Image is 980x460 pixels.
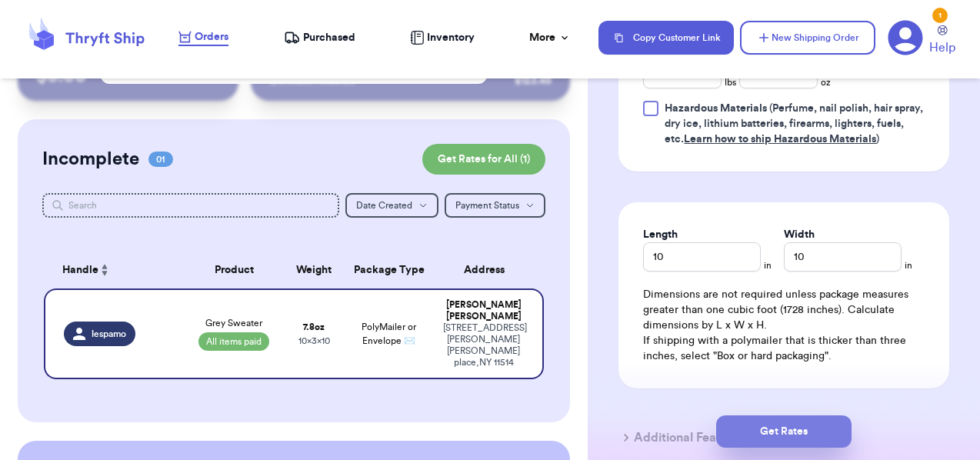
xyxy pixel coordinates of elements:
span: Date Created [356,201,412,210]
span: lespamo [92,328,126,340]
button: Payment Status [445,193,545,218]
button: Get Rates for All (1) [422,144,545,175]
div: [STREET_ADDRESS][PERSON_NAME] [PERSON_NAME] place , NY 11514 [443,322,524,368]
button: New Shipping Order [740,21,875,55]
div: More [529,30,571,45]
span: Help [929,38,955,57]
span: Grey Sweater [205,317,262,329]
span: Orders [195,29,228,45]
button: Sort ascending [98,261,111,279]
strong: 7.8 oz [303,322,325,332]
h2: Incomplete [42,147,139,172]
a: Learn how to ship Hazardous Materials [684,134,876,145]
div: [PERSON_NAME] [PERSON_NAME] [443,299,524,322]
div: $ 123.45 [515,73,552,88]
a: Orders [178,29,228,46]
span: Inventory [427,30,475,45]
button: Get Rates [716,415,852,448]
a: Purchased [284,30,355,45]
span: lbs [725,76,736,88]
th: Address [434,252,544,288]
a: Help [929,25,955,57]
span: Hazardous Materials [665,103,767,114]
th: Product [184,252,284,288]
input: Search [42,193,340,218]
a: Inventory [410,30,475,45]
label: Length [643,227,678,242]
th: Package Type [344,252,434,288]
span: Purchased [303,30,355,45]
label: Width [784,227,815,242]
button: Copy Customer Link [598,21,734,55]
span: in [764,259,772,272]
span: Payment Status [455,201,519,210]
p: If shipping with a polymailer that is thicker than three inches, select "Box or hard packaging". [643,333,925,364]
div: Dimensions are not required unless package measures greater than one cubic foot (1728 inches). Ca... [643,287,925,364]
button: Date Created [345,193,438,218]
span: 01 [148,152,173,167]
span: Handle [62,262,98,278]
th: Weight [284,252,344,288]
a: 1 [888,20,923,55]
span: All items paid [198,332,269,351]
span: oz [821,76,831,88]
span: (Perfume, nail polish, hair spray, dry ice, lithium batteries, firearms, lighters, fuels, etc. ) [665,103,923,145]
span: 10 x 3 x 10 [298,336,330,345]
span: in [905,259,912,272]
div: 1 [932,8,948,23]
span: PolyMailer or Envelope ✉️ [362,322,416,345]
